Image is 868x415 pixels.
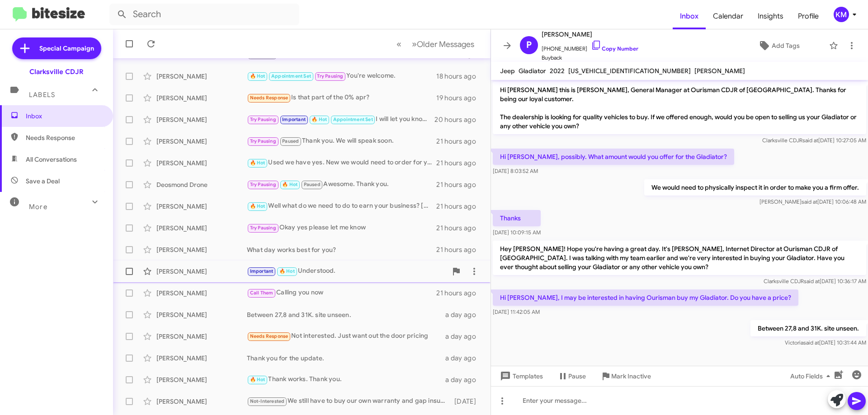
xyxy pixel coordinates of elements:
[304,182,321,187] span: Paused
[156,397,247,406] div: [PERSON_NAME]
[445,354,483,363] div: a day ago
[247,331,445,341] div: Not interested. Just want out the door pricing
[156,180,247,189] div: Deosmond Drone
[109,4,299,25] input: Search
[493,168,538,174] span: [DATE] 8:03:52 AM
[436,180,483,189] div: 21 hours ago
[156,354,247,363] div: [PERSON_NAME]
[759,198,866,205] span: [PERSON_NAME] [DATE] 10:06:48 AM
[493,289,798,306] p: Hi [PERSON_NAME], I may be interested in having Ourisman buy my Gladiator. Do you have a price?
[156,267,247,276] div: [PERSON_NAME]
[247,114,434,125] div: I will let you know when its available.
[247,93,436,103] div: Is that part of the 0% apr?
[750,3,791,29] a: Insights
[156,245,247,254] div: [PERSON_NAME]
[12,37,101,59] a: Special Campaign
[417,39,474,49] span: Older Messages
[250,225,276,231] span: Try Pausing
[790,368,834,384] span: Auto Fields
[247,245,436,254] div: What day works best for you?
[826,7,858,22] button: KM
[156,332,247,341] div: [PERSON_NAME]
[406,35,480,53] button: Next
[550,67,565,75] span: 2022
[392,35,480,53] nav: Page navigation example
[156,202,247,211] div: [PERSON_NAME]
[412,38,417,50] span: »
[250,117,276,122] span: Try Pausing
[593,368,658,384] button: Mark Inactive
[491,368,550,384] button: Templates
[250,95,288,101] span: Needs Response
[247,310,445,319] div: Between 27,8 and 31K. site unseen.
[156,115,247,124] div: [PERSON_NAME]
[317,73,343,79] span: Try Pausing
[436,224,483,233] div: 21 hours ago
[436,202,483,211] div: 21 hours ago
[791,3,826,29] a: Profile
[247,158,436,168] div: Used we have yes. New we would need to order for you.
[26,177,60,186] span: Save a Deal
[247,179,436,190] div: Awesome. Thank you.
[450,397,483,406] div: [DATE]
[500,67,515,75] span: Jeep
[156,159,247,168] div: [PERSON_NAME]
[493,241,866,275] p: Hey [PERSON_NAME]! Hope you're having a great day. It's [PERSON_NAME], Internet Director at Ouris...
[445,375,483,384] div: a day ago
[542,40,638,53] span: [PHONE_NUMBER]
[250,138,276,144] span: Try Pausing
[247,374,445,385] div: Thank works. Thank you.
[834,7,849,22] div: KM
[550,368,593,384] button: Pause
[391,35,407,53] button: Previous
[156,310,247,319] div: [PERSON_NAME]
[247,136,436,146] div: Thank you. We will speak soon.
[311,117,327,122] span: 🔥 Hot
[250,73,265,79] span: 🔥 Hot
[282,138,299,144] span: Paused
[493,82,866,134] p: Hi [PERSON_NAME] this is [PERSON_NAME], General Manager at Ourisman CDJR of [GEOGRAPHIC_DATA]. Th...
[156,93,247,103] div: [PERSON_NAME]
[732,37,825,54] button: Add Tags
[542,29,638,40] span: [PERSON_NAME]
[250,377,265,382] span: 🔥 Hot
[156,224,247,233] div: [PERSON_NAME]
[247,201,436,211] div: Well what do we need to do to earn your business? [DATE] !!
[783,368,841,384] button: Auto Fields
[493,308,540,315] span: [DATE] 11:42:05 AM
[436,245,483,254] div: 21 hours ago
[247,354,445,363] div: Thank you for the update.
[250,290,274,296] span: Call Them
[436,72,483,81] div: 18 hours ago
[247,396,450,406] div: We still have to buy our own warranty and gap insurance.
[29,67,84,76] div: Clarksville CDJR
[493,149,734,165] p: Hi [PERSON_NAME], possibly. What amount would you offer for the Gladiator?
[434,115,483,124] div: 20 hours ago
[673,3,706,29] span: Inbox
[26,112,103,121] span: Inbox
[26,155,77,164] span: All Conversations
[493,210,541,226] p: Thanks
[445,310,483,319] div: a day ago
[611,368,651,384] span: Mark Inactive
[803,339,819,346] span: said at
[445,332,483,341] div: a day ago
[29,91,55,99] span: Labels
[568,67,691,75] span: [US_VEHICLE_IDENTIFICATION_NUMBER]
[271,73,311,79] span: Appointment Set
[802,137,818,144] span: said at
[156,137,247,146] div: [PERSON_NAME]
[247,223,436,233] div: Okay yes please let me know
[156,72,247,81] div: [PERSON_NAME]
[247,288,436,298] div: Calling you now
[282,117,306,122] span: Important
[250,268,274,274] span: Important
[156,375,247,384] div: [PERSON_NAME]
[396,38,401,50] span: «
[39,44,94,53] span: Special Campaign
[706,3,750,29] a: Calendar
[568,368,586,384] span: Pause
